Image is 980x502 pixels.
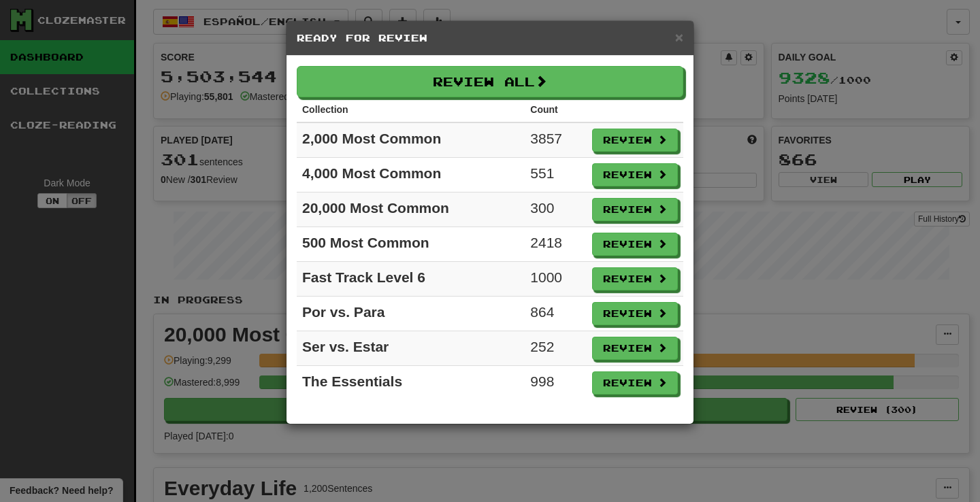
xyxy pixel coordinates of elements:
[592,129,678,152] button: Review
[525,331,587,366] td: 252
[675,29,683,45] span: ×
[592,302,678,325] button: Review
[297,227,525,262] td: 500 Most Common
[297,158,525,193] td: 4,000 Most Common
[525,366,587,401] td: 998
[525,227,587,262] td: 2418
[525,158,587,193] td: 551
[297,193,525,227] td: 20,000 Most Common
[525,122,587,158] td: 3857
[297,331,525,366] td: Ser vs. Estar
[525,193,587,227] td: 300
[297,97,525,122] th: Collection
[297,297,525,331] td: Por vs. Para
[297,31,683,45] h5: Ready for Review
[297,262,525,297] td: Fast Track Level 6
[525,97,587,122] th: Count
[675,30,683,44] button: Close
[592,233,678,256] button: Review
[592,163,678,186] button: Review
[297,366,525,401] td: The Essentials
[592,198,678,221] button: Review
[525,262,587,297] td: 1000
[297,122,525,158] td: 2,000 Most Common
[592,267,678,290] button: Review
[525,297,587,331] td: 864
[297,66,683,97] button: Review All
[592,371,678,395] button: Review
[592,337,678,360] button: Review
